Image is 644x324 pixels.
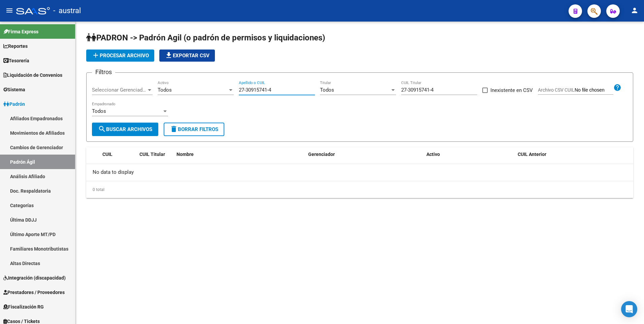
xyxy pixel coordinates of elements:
span: CUIL Anterior [518,152,546,157]
datatable-header-cell: CUIL Titular [137,147,174,162]
button: Exportar CSV [159,50,215,62]
span: Firma Express [3,28,38,35]
span: Sistema [3,86,25,93]
input: Archivo CSV CUIL [575,87,613,93]
datatable-header-cell: Activo [424,147,515,162]
span: Fiscalización RG [3,303,44,311]
mat-icon: add [92,51,100,59]
span: Activo [426,152,440,157]
span: Archivo CSV CUIL [538,87,575,93]
div: 0 total [86,181,633,198]
datatable-header-cell: CUIL [100,147,137,162]
mat-icon: search [98,125,106,133]
datatable-header-cell: Gerenciador [305,147,424,162]
span: Seleccionar Gerenciador [92,87,147,93]
span: Gerenciador [308,152,335,157]
div: Open Intercom Messenger [621,301,637,317]
span: Exportar CSV [165,53,210,59]
span: Todos [92,108,106,114]
span: PADRON -> Padrón Agil (o padrón de permisos y liquidaciones) [86,33,325,42]
span: Reportes [3,42,28,50]
span: Todos [158,87,172,93]
span: Padrón [3,100,25,108]
span: Integración (discapacidad) [3,274,66,282]
span: Prestadores / Proveedores [3,289,65,296]
span: Tesorería [3,57,29,64]
span: Todos [320,87,334,93]
datatable-header-cell: CUIL Anterior [515,147,633,162]
span: CUIL [102,152,112,157]
span: Buscar Archivos [98,126,152,132]
span: Nombre [176,152,194,157]
div: No data to display [86,164,633,181]
span: Liquidación de Convenios [3,71,62,79]
span: Inexistente en CSV [490,86,533,94]
mat-icon: menu [5,6,13,14]
span: CUIL Titular [139,152,165,157]
span: Procesar archivo [92,53,149,59]
h3: Filtros [92,67,115,77]
span: Borrar Filtros [170,126,218,132]
button: Borrar Filtros [164,123,224,136]
span: - austral [53,3,81,18]
button: Buscar Archivos [92,123,158,136]
datatable-header-cell: Nombre [174,147,305,162]
mat-icon: help [613,84,621,92]
mat-icon: delete [170,125,178,133]
mat-icon: file_download [165,51,173,59]
button: Procesar archivo [86,50,154,62]
mat-icon: person [631,6,639,14]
